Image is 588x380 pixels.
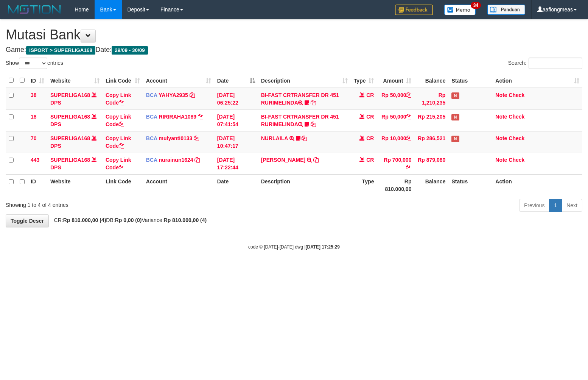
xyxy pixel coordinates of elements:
span: 70 [31,135,37,141]
span: Has Note [451,114,459,120]
img: Button%20Memo.svg [444,5,476,15]
a: Note [495,92,507,98]
span: BCA [146,135,157,141]
img: panduan.png [487,5,525,15]
a: Copy Link Code [106,157,131,170]
span: BCA [146,114,157,120]
td: DPS [47,109,103,131]
span: CR: DB: Variance: [50,217,207,223]
span: ISPORT > SUPERLIGA168 [26,46,95,55]
span: Has Note [451,92,459,99]
small: code © [DATE]-[DATE] dwg | [248,244,340,250]
a: Copy Link Code [106,114,131,127]
a: Copy Link Code [106,135,131,149]
img: Feedback.jpg [395,5,433,15]
th: Website [47,174,103,196]
td: DPS [47,131,103,153]
a: Check [509,135,524,141]
a: mulyanti0133 [159,135,193,141]
th: Type: activate to sort column ascending [351,73,377,88]
a: Copy Rp 700,000 to clipboard [406,164,411,170]
h4: Game: Date: [6,46,582,54]
a: Copy MELYA ROSA NAINGGO to clipboard [313,157,319,163]
a: Copy Rp 50,000 to clipboard [406,92,411,98]
a: Copy NURLAILA to clipboard [302,135,307,141]
td: DPS [47,153,103,174]
th: Action [492,174,582,196]
span: 18 [31,114,37,120]
strong: Rp 0,00 (0) [115,217,142,223]
th: Rp 810.000,00 [377,174,414,196]
th: ID [28,174,47,196]
th: Account: activate to sort column ascending [143,73,214,88]
span: 34 [471,2,481,9]
span: Has Note [451,136,459,142]
input: Search: [529,58,582,69]
td: BI-FAST CRTRANSFER DR 451 RURIMELINDA [258,88,351,110]
th: Description: activate to sort column ascending [258,73,351,88]
th: Date: activate to sort column descending [214,73,258,88]
span: 29/09 - 30/09 [112,46,148,55]
a: SUPERLIGA168 [50,92,90,98]
strong: [DATE] 17:25:29 [306,244,340,250]
label: Search: [508,58,582,69]
td: [DATE] 17:22:44 [214,153,258,174]
td: Rp 50,000 [377,109,414,131]
a: Toggle Descr [6,214,49,227]
th: Link Code [103,174,143,196]
td: Rp 286,521 [414,131,448,153]
a: Note [495,114,507,120]
a: nurainun1624 [159,157,193,163]
td: [DATE] 10:47:17 [214,131,258,153]
span: CR [366,135,374,141]
a: SUPERLIGA168 [50,114,90,120]
h1: Mutasi Bank [6,27,582,42]
td: DPS [47,88,103,110]
td: Rp 10,000 [377,131,414,153]
a: Copy Link Code [106,92,131,106]
th: Date [214,174,258,196]
a: Copy BI-FAST CRTRANSFER DR 451 RURIMELINDA to clipboard [311,121,316,127]
th: Balance [414,174,448,196]
a: 1 [549,199,562,212]
div: Showing 1 to 4 of 4 entries [6,198,240,209]
td: [DATE] 07:41:54 [214,109,258,131]
a: Copy BI-FAST CRTRANSFER DR 451 RURIMELINDA to clipboard [311,100,316,106]
th: Link Code: activate to sort column ascending [103,73,143,88]
th: Balance [414,73,448,88]
strong: Rp 810.000,00 (4) [63,217,106,223]
a: YAHYA2935 [159,92,188,98]
a: Copy Rp 50,000 to clipboard [406,114,411,120]
a: SUPERLIGA168 [50,157,90,163]
a: Next [562,199,582,212]
span: BCA [146,157,157,163]
select: Showentries [19,58,47,69]
td: Rp 215,205 [414,109,448,131]
th: Amount: activate to sort column ascending [377,73,414,88]
th: Status [448,174,492,196]
span: CR [366,114,374,120]
th: Website: activate to sort column ascending [47,73,103,88]
a: NURLAILA [261,135,288,141]
a: Check [509,114,524,120]
a: SUPERLIGA168 [50,135,90,141]
a: [PERSON_NAME] [261,157,305,163]
a: Note [495,135,507,141]
span: BCA [146,92,157,98]
span: 38 [31,92,37,98]
td: [DATE] 06:25:22 [214,88,258,110]
img: MOTION_logo.png [6,4,63,15]
td: Rp 879,080 [414,153,448,174]
a: Note [495,157,507,163]
th: Status [448,73,492,88]
span: CR [366,157,374,163]
td: Rp 700,000 [377,153,414,174]
a: Check [509,92,524,98]
a: Copy Rp 10,000 to clipboard [406,135,411,141]
a: Check [509,157,524,163]
span: 443 [31,157,39,163]
a: RIRIRAHA1089 [159,114,197,120]
th: Type [351,174,377,196]
a: Copy nurainun1624 to clipboard [194,157,200,163]
a: Previous [519,199,549,212]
